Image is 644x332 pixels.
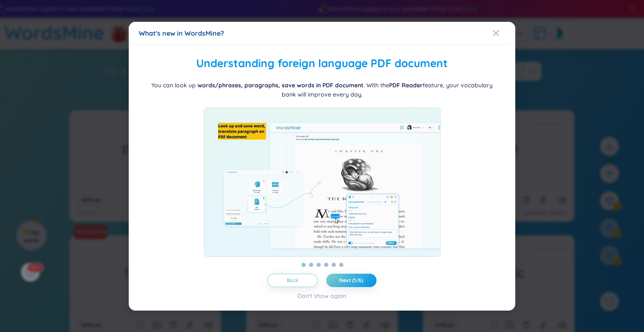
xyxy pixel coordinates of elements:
[267,273,318,287] button: Back
[332,262,336,267] button: 5
[301,262,306,267] button: 1
[340,277,364,283] span: Next (1/6)
[139,29,505,38] div: What's new in WordsMine?
[197,81,364,89] b: words/phrases, paragraphs, save words in PDF document
[389,81,423,89] b: PDF Reader
[287,277,299,283] span: Back
[139,55,505,72] h2: Understanding foreign language PDF document
[309,262,313,267] button: 2
[317,262,321,267] button: 3
[324,262,328,267] button: 4
[493,22,515,44] button: Close
[326,273,377,287] button: Next (1/6)
[298,291,346,300] div: Don't show again
[151,81,493,98] span: You can look up . With the feature, your vocabulary bank will improve every day.
[339,262,343,267] button: 6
